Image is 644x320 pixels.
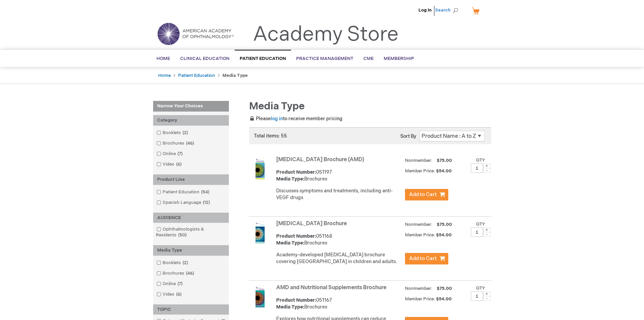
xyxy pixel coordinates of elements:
[405,189,448,200] button: Add to Cart
[178,73,215,78] a: Patient Education
[155,130,191,136] a: Booklets2
[400,133,416,139] label: Sort By
[384,56,414,61] span: Membership
[155,260,191,266] a: Booklets2
[471,292,483,301] input: Qty
[276,297,402,311] div: 051167 Brochures
[435,3,461,17] span: Search
[276,233,402,247] div: 051168 Brochures
[153,304,229,315] div: TOPIC
[276,188,402,201] p: Discusses symptoms and treatments, including anti-VEGF drugs
[176,151,184,156] span: 7
[271,116,283,122] a: log in
[155,281,185,287] a: Online7
[296,56,353,61] span: Practice Management
[476,285,485,291] label: Qty
[155,226,227,238] a: Ophthalmologists & Residents50
[174,292,183,297] span: 6
[155,140,197,147] a: Brochures46
[405,284,432,293] strong: Nonmember:
[436,222,453,227] span: $75.00
[155,189,212,195] a: Patient Education54
[153,115,229,126] div: Category
[174,162,183,167] span: 6
[405,296,435,302] strong: Member Price:
[249,100,305,112] span: Media Type
[155,199,213,206] a: Spanish Language12
[363,56,374,61] span: CME
[405,156,432,165] strong: Nonmember:
[276,240,304,246] strong: Media Type:
[222,73,248,78] strong: Media Type
[249,286,271,307] img: AMD and Nutritional Supplements Brochure
[405,168,435,174] strong: Member Price:
[253,22,399,47] a: Academy Store
[155,151,185,157] a: Online7
[158,73,171,78] a: Home
[249,222,271,243] img: Amblyopia Brochure
[240,56,286,61] span: Patient Education
[405,232,435,238] strong: Member Price:
[155,161,184,168] a: Video6
[276,220,347,227] a: [MEDICAL_DATA] Brochure
[409,255,437,262] span: Add to Cart
[436,232,453,238] span: $54.00
[405,220,432,229] strong: Nonmember:
[409,191,437,198] span: Add to Cart
[276,284,386,291] a: AMD and Nutritional Supplements Brochure
[153,245,229,256] div: Media Type
[436,158,453,163] span: $75.00
[436,286,453,291] span: $75.00
[249,158,271,179] img: Age-Related Macular Degeneration Brochure (AMD)
[184,141,196,146] span: 46
[276,233,316,239] strong: Product Number:
[153,213,229,223] div: AUDIENCE
[276,156,364,163] a: [MEDICAL_DATA] Brochure (AMD)
[276,297,316,303] strong: Product Number:
[184,271,196,276] span: 46
[419,7,432,13] a: Log In
[181,130,190,135] span: 2
[157,56,170,61] span: Home
[476,157,485,163] label: Qty
[405,253,448,264] button: Add to Cart
[199,189,211,195] span: 54
[276,252,402,265] p: Academy-developed [MEDICAL_DATA] brochure covering [GEOGRAPHIC_DATA] in children and adults.
[181,260,190,265] span: 2
[276,169,316,175] strong: Product Number:
[153,174,229,185] div: Product Line
[254,133,287,139] span: Total items: 55
[276,169,402,183] div: 051197 Brochures
[276,304,304,310] strong: Media Type:
[155,291,184,298] a: Video6
[436,296,453,302] span: $54.00
[436,168,453,174] span: $54.00
[155,270,197,277] a: Brochures46
[176,232,188,238] span: 50
[471,228,483,237] input: Qty
[153,101,229,112] strong: Narrow Your Choices
[176,281,184,286] span: 7
[276,176,304,182] strong: Media Type:
[249,116,342,122] span: Please to receive member pricing
[201,200,212,205] span: 12
[471,164,483,173] input: Qty
[180,56,230,61] span: Clinical Education
[476,221,485,227] label: Qty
